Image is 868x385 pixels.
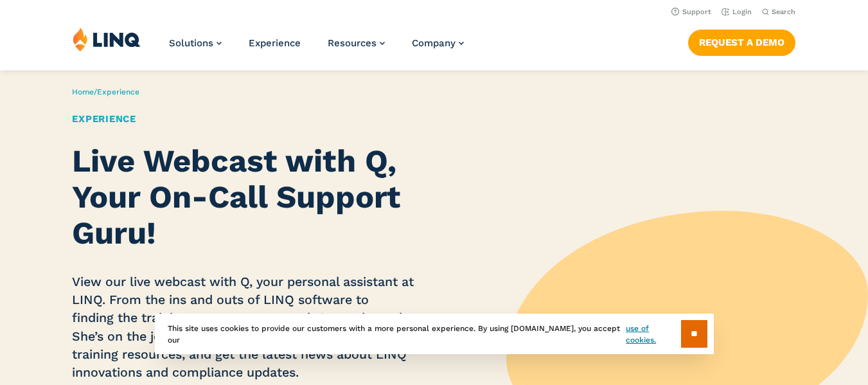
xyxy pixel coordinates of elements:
[155,314,714,354] div: This site uses cookies to provide our customers with a more personal experience. By using [DOMAIN...
[72,143,414,251] h2: Live Webcast with Q, Your On-Call Support Guru!
[671,8,711,16] a: Support
[626,323,680,346] a: use of cookies.
[722,8,752,16] a: Login
[412,37,464,49] a: Company
[328,37,376,49] span: Resources
[72,87,139,96] span: /
[169,37,222,49] a: Solutions
[249,37,301,49] a: Experience
[72,87,94,96] a: Home
[169,27,464,69] nav: Primary Navigation
[73,27,141,51] img: LINQ | K‑12 Software
[97,87,139,96] span: Experience
[328,37,385,49] a: Resources
[169,37,213,49] span: Solutions
[688,30,795,55] a: Request a Demo
[772,8,795,16] span: Search
[72,273,414,382] p: View our live webcast with Q, your personal assistant at LINQ. From the ins and outs of LINQ soft...
[688,27,795,55] nav: Button Navigation
[412,37,456,49] span: Company
[762,7,795,17] button: Open Search Bar
[72,112,414,127] h1: Experience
